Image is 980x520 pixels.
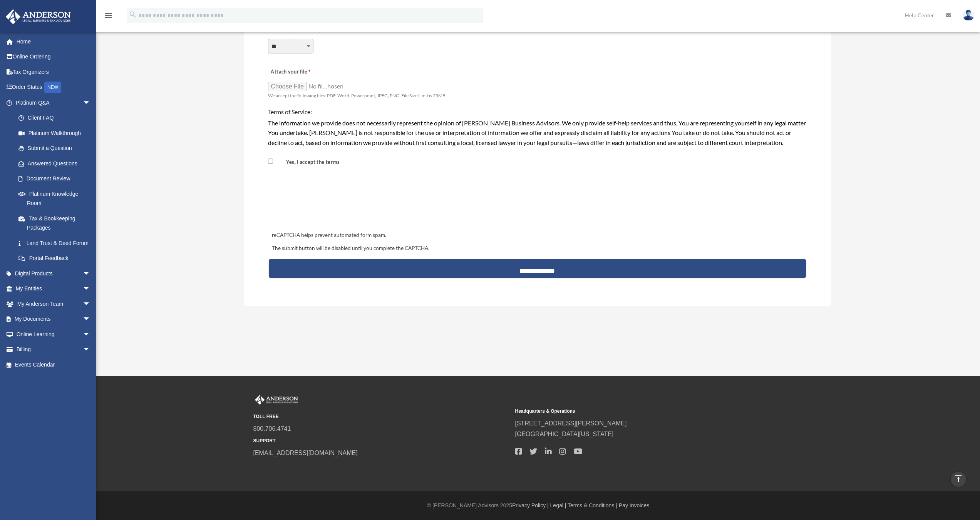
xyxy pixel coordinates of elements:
[253,413,510,421] small: TOLL FREE
[129,10,137,19] i: search
[619,502,649,508] a: Pay Invoices
[5,357,102,372] a: Events Calendar
[83,312,98,327] span: arrow_drop_down
[83,342,98,358] span: arrow_drop_down
[5,80,102,95] a: Order StatusNEW
[83,327,98,342] span: arrow_drop_down
[253,425,291,432] a: 800.706.4741
[11,251,102,266] a: Portal Feedback
[268,118,807,148] div: The information we provide does not necessarily represent the opinion of [PERSON_NAME] Business A...
[83,95,98,111] span: arrow_drop_down
[269,244,806,253] div: The submit button will be disabled until you complete the CAPTCHA.
[268,108,807,116] h4: Terms of Service:
[3,9,73,24] img: Anderson Advisors Platinum Portal
[515,431,614,437] a: [GEOGRAPHIC_DATA][US_STATE]
[83,281,98,297] span: arrow_drop_down
[270,185,387,215] iframe: reCAPTCHA
[268,67,345,77] label: Attach your file
[512,502,549,508] a: Privacy Policy |
[104,11,113,20] i: menu
[253,437,510,445] small: SUPPORT
[5,327,102,342] a: Online Learningarrow_drop_down
[950,471,967,487] a: vertical_align_top
[253,450,358,456] a: [EMAIL_ADDRESS][DOMAIN_NAME]
[104,13,113,20] a: menu
[11,156,102,171] a: Answered Questions
[568,502,617,508] a: Terms & Conditions |
[954,474,963,483] i: vertical_align_top
[269,231,806,240] div: reCAPTCHA helps prevent automated form spam.
[83,266,98,282] span: arrow_drop_down
[515,420,627,427] a: [STREET_ADDRESS][PERSON_NAME]
[11,171,98,187] a: Document Review
[83,296,98,312] span: arrow_drop_down
[5,49,102,65] a: Online Ordering
[11,141,102,156] a: Submit a Question
[11,110,102,126] a: Client FAQ
[11,211,102,235] a: Tax & Bookkeeping Packages
[5,342,102,357] a: Billingarrow_drop_down
[5,296,102,312] a: My Anderson Teamarrow_drop_down
[268,93,447,98] span: We accept the following files: PDF, Word, Powerpoint, JPEG, PNG. File Size Limit is 25MB.
[5,64,102,80] a: Tax Organizers
[11,125,102,141] a: Platinum Walkthrough
[5,34,102,49] a: Home
[275,159,343,166] label: Yes, I accept the terms
[550,502,566,508] a: Legal |
[5,312,102,327] a: My Documentsarrow_drop_down
[515,407,772,415] small: Headquarters & Operations
[44,82,61,93] div: NEW
[5,266,102,281] a: Digital Productsarrow_drop_down
[5,281,102,297] a: My Entitiesarrow_drop_down
[96,501,980,510] div: © [PERSON_NAME] Advisors 2025
[11,186,102,211] a: Platinum Knowledge Room
[253,395,300,405] img: Anderson Advisors Platinum Portal
[5,95,102,110] a: Platinum Q&Aarrow_drop_down
[11,235,102,251] a: Land Trust & Deed Forum
[963,10,974,21] img: User Pic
